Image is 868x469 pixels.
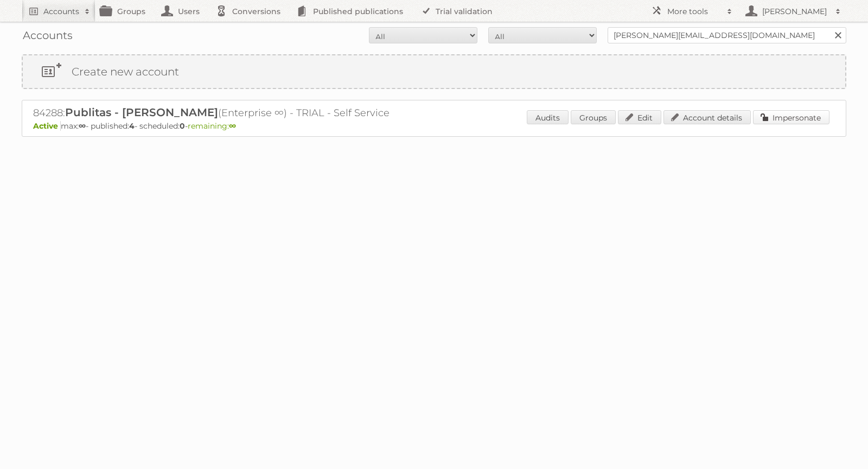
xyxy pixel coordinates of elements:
[33,121,835,131] p: max: - published: - scheduled: -
[23,55,845,88] a: Create new account
[229,121,236,131] strong: ∞
[43,6,79,17] h2: Accounts
[618,110,661,124] a: Edit
[663,110,751,124] a: Account details
[129,121,135,131] strong: 4
[180,121,185,131] strong: 0
[33,121,61,131] span: Active
[753,110,829,124] a: Impersonate
[79,121,86,131] strong: ∞
[188,121,236,131] span: remaining:
[759,6,830,17] h2: [PERSON_NAME]
[667,6,722,17] h2: More tools
[527,110,569,124] a: Audits
[33,106,413,120] h2: 84288: (Enterprise ∞) - TRIAL - Self Service
[571,110,616,124] a: Groups
[65,106,218,119] span: Publitas - [PERSON_NAME]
